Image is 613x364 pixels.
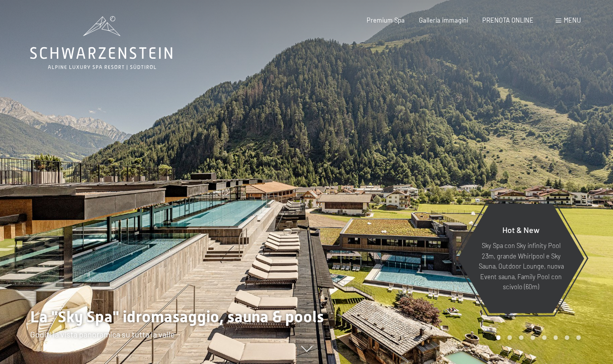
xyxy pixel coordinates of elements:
p: Sky Spa con Sky infinity Pool 23m, grande Whirlpool e Sky Sauna, Outdoor Lounge, nuova Event saun... [477,240,565,292]
div: Carousel Page 4 [531,335,535,340]
div: Carousel Pagination [493,335,581,340]
a: Galleria immagini [419,16,468,24]
span: Hot & New [502,225,540,234]
div: Carousel Page 2 [507,335,512,340]
div: Carousel Page 3 [519,335,523,340]
span: Menu [564,16,581,24]
div: Carousel Page 7 [565,335,569,340]
a: Premium Spa [367,16,405,24]
div: Carousel Page 5 [542,335,547,340]
div: Carousel Page 6 [554,335,558,340]
a: Hot & New Sky Spa con Sky infinity Pool 23m, grande Whirlpool e Sky Sauna, Outdoor Lounge, nuova ... [457,203,585,314]
a: PRENOTA ONLINE [482,16,534,24]
div: Carousel Page 8 [576,335,581,340]
div: Carousel Page 1 (Current Slide) [496,335,501,340]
